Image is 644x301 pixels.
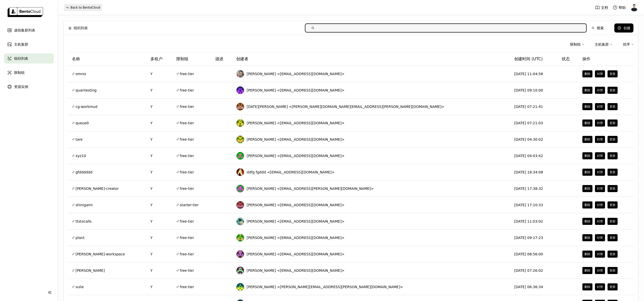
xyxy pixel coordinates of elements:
button: 更新 [608,70,618,77]
span: 资源实例 [14,84,28,90]
a: queue0 [72,121,89,126]
a: free-tier [176,284,194,289]
button: 封禁 [595,201,605,208]
button: Back to BentoCloud [64,4,102,11]
a: [PERSON_NAME]-creator [72,186,119,191]
td: [DATE] 07:21:41 [510,99,558,115]
span: Back to BentoCloud [70,6,100,10]
a: free-tier [176,268,194,273]
button: 更新 [608,218,618,225]
a: 主机集群 [4,39,54,49]
a: 限制组 [4,68,54,78]
button: 更新 [608,185,618,192]
td: [DATE] 11:03:02 [510,213,558,230]
th: 创建时间 (UTC) [510,52,558,66]
div: 限制组 [570,39,585,50]
a: cg-workmud [72,104,97,109]
button: 封禁 [595,169,605,176]
a: free-tier [176,219,194,224]
img: xingchen chen [236,152,244,160]
button: 更新 [608,119,618,127]
button: 更新 [608,267,618,274]
button: 更新 [608,87,618,94]
span: 虚拟集群列表 [14,27,35,33]
button: 创建 [614,23,633,33]
button: 删除 [582,119,592,127]
td: Y [146,180,172,197]
button: 删除 [582,234,592,241]
button: 封禁 [595,103,605,110]
a: sulie [72,284,84,289]
a: quantesting [72,88,97,93]
span: [PERSON_NAME] <[PERSON_NAME][EMAIL_ADDRESS][PERSON_NAME][DOMAIN_NAME]> [247,284,403,289]
button: 删除 [582,136,592,143]
th: 描述 [211,52,232,66]
button: 删除 [582,87,592,94]
button: 封禁 [595,218,605,225]
img: Syahrul Yanwar [236,201,244,209]
a: 组织列表 [4,53,54,64]
a: free-tier [176,121,194,126]
span: 组织列表 [14,55,28,62]
td: Y [146,131,172,148]
img: Prem Jaiswal [236,119,244,127]
span: [PERSON_NAME] <[EMAIL_ADDRESS][DOMAIN_NAME]> [247,121,345,126]
button: 更新 [608,152,618,159]
div: 限制组 [570,42,581,47]
a: shinigami [72,202,93,207]
a: free-tier [176,252,194,257]
td: Y [146,164,172,180]
a: [PERSON_NAME]-workspace [72,252,125,257]
a: free-tier [176,104,194,109]
td: [DATE] 17:10:33 [510,197,558,213]
button: 封禁 [595,267,605,274]
td: Y [146,262,172,279]
button: 封禁 [595,152,605,159]
img: Erkan Biçer [236,267,244,274]
a: 虚拟集群列表 [4,25,54,35]
td: [DATE] 07:21:03 [510,115,558,131]
a: plant [72,235,85,240]
a: [PERSON_NAME] [72,268,105,273]
button: 更新 [608,103,618,110]
button: 删除 [582,201,592,208]
span: [PERSON_NAME] <[EMAIL_ADDRESS][DOMAIN_NAME]> [247,137,345,142]
div: 主机集群 [595,42,609,47]
td: Y [146,66,172,82]
td: Y [146,213,172,230]
a: ttstocalls [72,219,92,224]
img: xuan liu [236,234,244,242]
span: [PERSON_NAME] <[EMAIL_ADDRESS][DOMAIN_NAME]> [247,268,345,273]
button: 封禁 [595,283,605,290]
button: 封禁 [595,234,605,241]
td: [DATE] 17:38:32 [510,180,558,197]
span: [DATE][PERSON_NAME] <[PERSON_NAME][DOMAIN_NAME][EMAIL_ADDRESS][PERSON_NAME][DOMAIN_NAME]> [247,104,445,109]
img: Quan Luong [236,86,244,94]
button: 删除 [582,152,592,159]
td: Y [146,99,172,115]
span: 主机集群 [14,41,28,47]
a: free-tier [176,186,194,191]
th: 多租户 [146,52,172,66]
td: [DATE] 09:17:23 [510,230,558,246]
span: [PERSON_NAME] <[EMAIL_ADDRESS][DOMAIN_NAME]> [247,153,345,158]
button: 封禁 [595,70,605,77]
a: free-tier [176,153,194,158]
td: Y [146,279,172,295]
img: Angel Rodriguez [236,185,244,192]
a: starter-tier [176,202,199,207]
button: 删除 [582,218,592,225]
button: 删除 [582,283,592,290]
button: 更新 [608,136,618,143]
img: logo [7,7,44,17]
span: ddfg fgddd <[EMAIL_ADDRESS][DOMAIN_NAME]> [247,170,335,175]
span: [PERSON_NAME] <[EMAIL_ADDRESS][DOMAIN_NAME]> [247,88,345,93]
td: Y [146,148,172,164]
button: 删除 [582,103,592,110]
th: 操作 [578,52,634,66]
th: 名称 [68,52,146,66]
span: [PERSON_NAME] <[EMAIL_ADDRESS][PERSON_NAME][DOMAIN_NAME]> [247,186,374,191]
td: Y [146,197,172,213]
th: 创建者 [232,52,510,66]
button: 删除 [582,169,592,176]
